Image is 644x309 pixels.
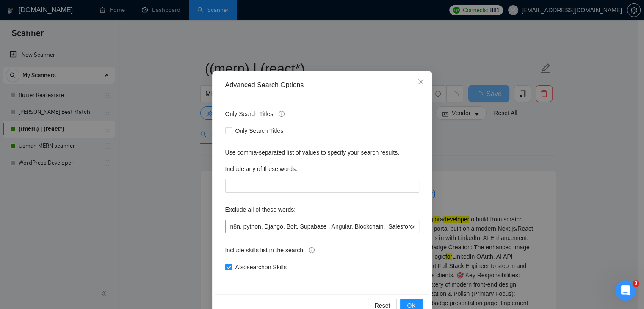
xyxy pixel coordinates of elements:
span: info-circle [279,111,285,117]
span: Also search on Skills [232,262,290,272]
div: Use comma-separated list of values to specify your search results. [225,148,419,157]
span: Only Search Titles [232,126,287,135]
span: Include skills list in the search: [225,246,315,255]
iframe: Intercom live chat [615,280,636,301]
span: 3 [633,280,639,287]
label: Include any of these words: [225,162,297,176]
span: close [417,78,424,85]
button: Close [409,71,432,94]
label: Exclude all of these words: [225,203,296,216]
div: Advanced Search Options [225,80,419,90]
span: info-circle [309,247,315,253]
span: Only Search Titles: [225,109,285,119]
